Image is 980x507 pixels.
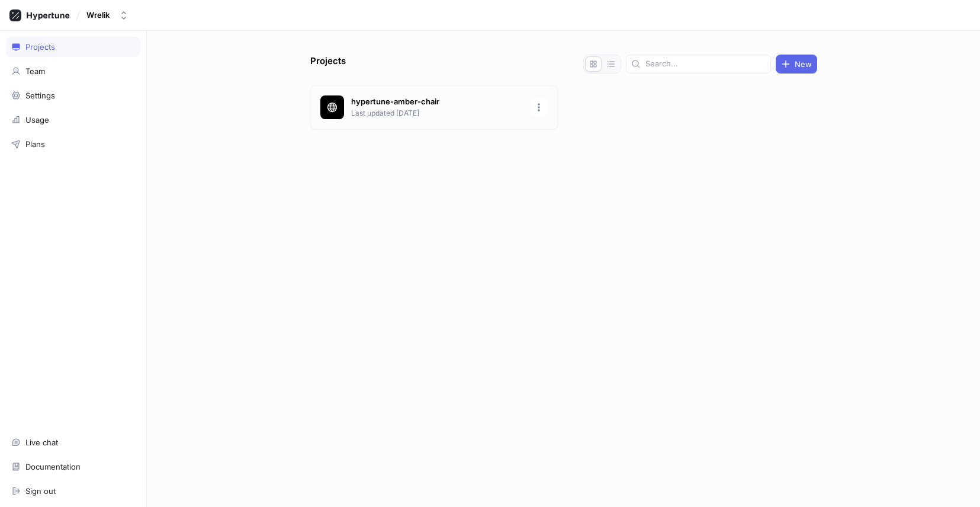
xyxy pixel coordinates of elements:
[25,115,49,125] div: Usage
[25,462,81,471] div: Documentation
[351,108,523,119] p: Last updated [DATE]
[6,134,140,154] a: Plans
[645,58,766,70] input: Search...
[25,91,55,100] div: Settings
[6,110,140,130] a: Usage
[25,486,56,496] div: Sign out
[86,10,110,20] div: Wrelik
[25,139,45,149] div: Plans
[795,60,812,68] span: New
[351,96,523,108] p: hypertune-amber-chair
[82,5,133,25] button: Wrelik
[25,438,58,447] div: Live chat
[25,66,45,76] div: Team
[6,61,140,81] a: Team
[6,85,140,106] a: Settings
[776,55,817,74] button: New
[25,42,55,52] div: Projects
[310,55,346,74] p: Projects
[6,457,140,477] a: Documentation
[6,37,140,57] a: Projects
